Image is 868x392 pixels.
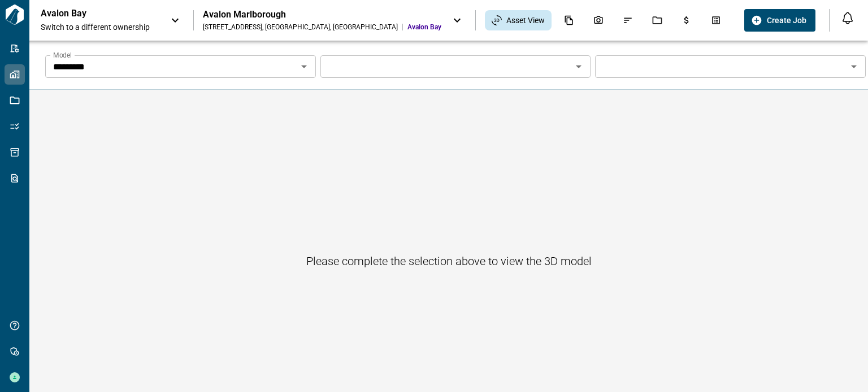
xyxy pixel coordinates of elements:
button: Open [571,59,587,74]
label: Model [53,50,72,60]
div: Jobs [645,11,669,30]
button: Create Job [744,9,815,32]
div: Takeoff Center [704,11,728,30]
div: Issues & Info [616,11,640,30]
button: Open [296,59,312,74]
div: [STREET_ADDRESS] , [GEOGRAPHIC_DATA] , [GEOGRAPHIC_DATA] [203,23,398,32]
div: Asset View [485,10,552,30]
div: Documents [557,11,581,30]
div: Budgets [675,11,698,30]
span: Create Job [767,15,806,26]
button: Open [846,59,862,74]
div: Avalon Marlborough [203,9,441,20]
div: Photos [587,11,610,30]
span: Switch to a different ownership [41,21,159,33]
span: Avalon Bay [407,23,441,32]
h6: Please complete the selection above to view the 3D model [306,252,592,270]
span: Asset View [506,15,545,26]
button: Open notification feed [839,9,857,27]
p: Avalon Bay [41,8,142,19]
